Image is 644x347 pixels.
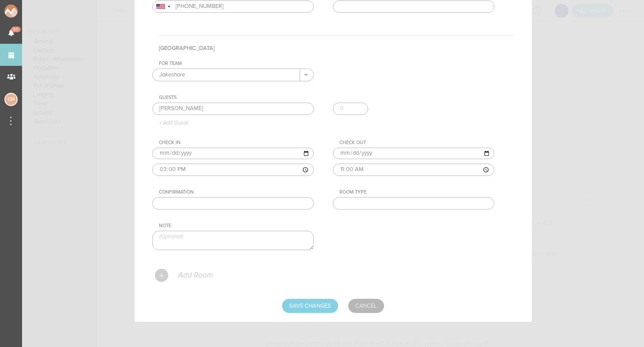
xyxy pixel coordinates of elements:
input: Save Changes [282,299,338,313]
p: + Add Guest [152,119,188,126]
div: For Team [159,61,314,67]
div: Charlie McGinley [4,93,18,106]
div: Check Out [339,140,494,146]
input: 0 [333,103,368,115]
p: Add Room [177,271,213,280]
div: Note [159,223,314,229]
input: Select a Team (Required) [153,69,300,80]
img: NOMAD [4,4,54,18]
div: Guests [159,95,514,101]
input: ––:–– –– [152,164,314,176]
input: (201) 555-0123 [152,0,314,13]
div: Room Type [339,189,494,195]
div: United States: +1 [153,1,173,12]
span: 60 [11,27,21,32]
a: Cancel [348,299,384,313]
a: + Add Guest [152,120,188,125]
input: ––:–– –– [333,164,494,176]
div: Check In [159,140,314,146]
input: Guest Name [152,103,314,115]
button: . [300,69,313,80]
div: Confirmation [159,189,314,195]
a: Add Room [155,272,213,278]
h4: [GEOGRAPHIC_DATA] [159,35,514,61]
